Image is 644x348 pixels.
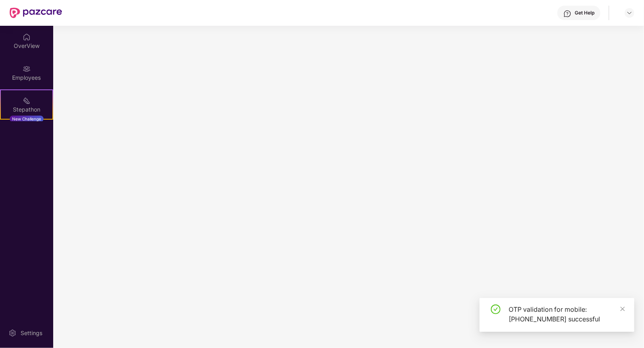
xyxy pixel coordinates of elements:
[23,65,31,73] img: svg+xml;base64,PHN2ZyBpZD0iRW1wbG95ZWVzIiB4bWxucz0iaHR0cDovL3d3dy53My5vcmcvMjAwMC9zdmciIHdpZHRoPS...
[509,304,625,324] div: OTP validation for mobile: [PHONE_NUMBER] successful
[10,8,62,18] img: New Pazcare Logo
[575,10,594,16] div: Get Help
[23,97,31,105] img: svg+xml;base64,PHN2ZyB4bWxucz0iaHR0cDovL3d3dy53My5vcmcvMjAwMC9zdmciIHdpZHRoPSIyMSIgaGVpZ2h0PSIyMC...
[626,10,633,16] img: svg+xml;base64,PHN2ZyBpZD0iRHJvcGRvd24tMzJ4MzIiIHhtbG5zPSJodHRwOi8vd3d3LnczLm9yZy8yMDAwL3N2ZyIgd2...
[620,306,625,312] span: close
[8,329,17,337] img: svg+xml;base64,PHN2ZyBpZD0iU2V0dGluZy0yMHgyMCIgeG1sbnM9Imh0dHA6Ly93d3cudzMub3JnLzIwMDAvc3ZnIiB3aW...
[18,329,45,337] div: Settings
[10,116,44,122] div: New Challenge
[23,33,31,41] img: svg+xml;base64,PHN2ZyBpZD0iSG9tZSIgeG1sbnM9Imh0dHA6Ly93d3cudzMub3JnLzIwMDAvc3ZnIiB3aWR0aD0iMjAiIG...
[491,304,501,314] span: check-circle
[563,10,571,18] img: svg+xml;base64,PHN2ZyBpZD0iSGVscC0zMngzMiIgeG1sbnM9Imh0dHA6Ly93d3cudzMub3JnLzIwMDAvc3ZnIiB3aWR0aD...
[1,106,52,114] div: Stepathon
